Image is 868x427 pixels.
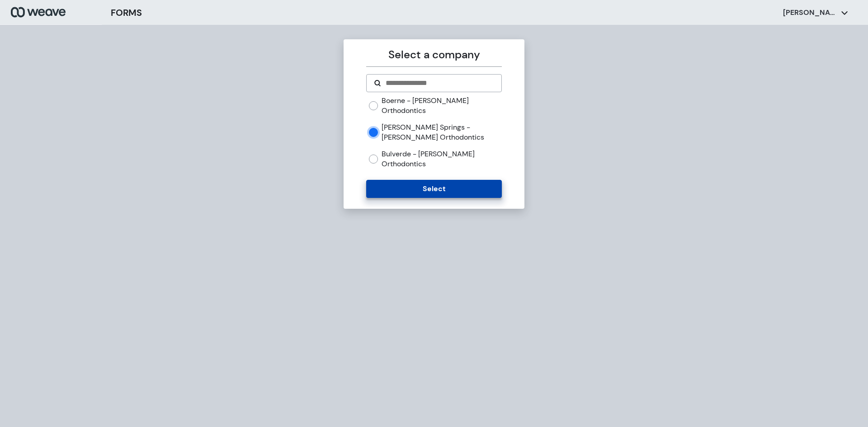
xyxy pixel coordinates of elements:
[382,149,501,169] label: Bulverde - [PERSON_NAME] Orthodontics
[382,96,501,115] label: Boerne - [PERSON_NAME] Orthodontics
[366,47,501,63] p: Select a company
[111,6,142,19] h3: FORMS
[783,8,837,18] p: [PERSON_NAME]
[382,122,501,142] label: [PERSON_NAME] Springs - [PERSON_NAME] Orthodontics
[366,180,501,198] button: Select
[385,78,494,89] input: Search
